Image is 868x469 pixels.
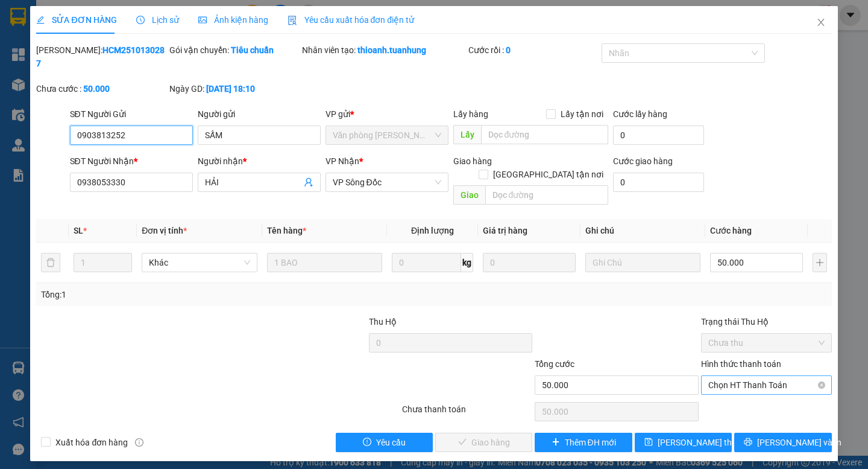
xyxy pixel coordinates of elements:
[169,43,300,57] div: Gói vận chuyển:
[701,359,781,369] label: Hình thức thanh toán
[453,109,488,119] span: Lấy hàng
[435,433,532,452] button: checkGiao hàng
[36,43,167,70] div: [PERSON_NAME]:
[333,126,441,144] span: Văn phòng Hồ Chí Minh
[813,253,827,272] button: plus
[41,253,60,272] button: delete
[613,173,704,192] input: Cước giao hàng
[267,226,306,235] span: Tên hàng
[325,156,359,166] span: VP Nhận
[369,317,397,327] span: Thu Hộ
[267,253,382,272] input: VD: Bàn, Ghế
[363,438,371,447] span: exclamation-circle
[70,155,193,168] div: SĐT Người Nhận
[613,156,673,166] label: Cước giao hàng
[304,177,313,187] span: user-add
[136,16,145,24] span: clock-circle
[83,84,110,94] b: 50.000
[411,226,454,235] span: Định lượng
[613,126,704,145] input: Cước lấy hàng
[288,15,415,25] span: Yêu cầu xuất hóa đơn điện tử
[565,436,616,449] span: Thêm ĐH mới
[51,436,133,449] span: Xuất hóa đơn hàng
[333,173,441,191] span: VP Sông Đốc
[804,6,838,40] button: Close
[325,107,448,121] div: VP gửi
[198,107,321,121] div: Người gửi
[710,226,752,235] span: Cước hàng
[701,315,832,328] div: Trạng thái Thu Hộ
[556,107,608,121] span: Lấy tận nơi
[461,253,473,272] span: kg
[357,45,426,55] b: thioanh.tuanhung
[535,359,574,369] span: Tổng cước
[816,18,826,27] span: close
[468,43,599,57] div: Cước rồi :
[485,185,608,205] input: Dọc đường
[488,168,608,181] span: [GEOGRAPHIC_DATA] tận nơi
[613,109,667,119] label: Cước lấy hàng
[336,433,433,452] button: exclamation-circleYêu cầu
[818,381,825,389] span: close-circle
[552,438,560,447] span: plus
[149,254,250,272] span: Khác
[231,45,274,55] b: Tiêu chuẩn
[401,403,534,424] div: Chưa thanh toán
[744,438,752,447] span: printer
[135,438,143,447] span: info-circle
[506,45,511,55] b: 0
[535,433,632,452] button: plusThêm ĐH mới
[376,436,406,449] span: Yêu cầu
[585,253,700,272] input: Ghi Chú
[206,84,255,94] b: [DATE] 18:10
[757,436,841,449] span: [PERSON_NAME] và In
[635,433,732,452] button: save[PERSON_NAME] thay đổi
[36,15,116,25] span: SỬA ĐƠN HÀNG
[658,436,754,449] span: [PERSON_NAME] thay đổi
[198,16,207,24] span: picture
[734,433,831,452] button: printer[PERSON_NAME] và In
[483,253,576,272] input: 0
[41,288,336,301] div: Tổng: 1
[288,16,297,25] img: icon
[198,155,321,168] div: Người nhận
[453,185,485,205] span: Giao
[74,226,83,235] span: SL
[453,156,492,166] span: Giao hàng
[136,15,179,25] span: Lịch sử
[708,376,825,394] span: Chọn HT Thanh Toán
[198,15,268,25] span: Ảnh kiện hàng
[644,438,653,447] span: save
[70,107,193,121] div: SĐT Người Gửi
[169,82,300,95] div: Ngày GD:
[481,125,608,144] input: Dọc đường
[302,43,466,57] div: Nhân viên tạo:
[483,226,527,235] span: Giá trị hàng
[142,226,187,235] span: Đơn vị tính
[453,125,481,144] span: Lấy
[36,16,45,24] span: edit
[36,82,167,95] div: Chưa cước :
[580,219,705,243] th: Ghi chú
[708,334,825,352] span: Chưa thu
